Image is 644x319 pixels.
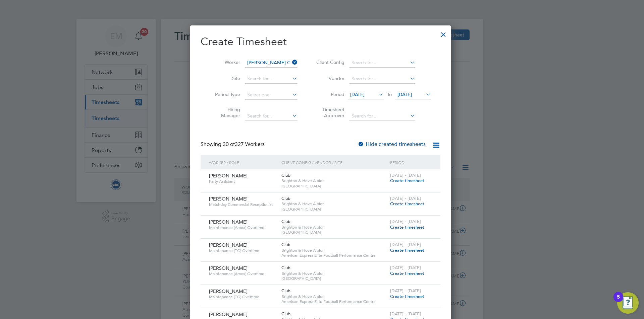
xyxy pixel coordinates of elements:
span: [DATE] [350,91,365,97]
label: Site [210,75,240,81]
span: [PERSON_NAME] [209,288,248,294]
span: 30 of [223,141,235,148]
span: [GEOGRAPHIC_DATA] [281,230,387,235]
span: [DATE] - [DATE] [390,172,421,178]
span: Maintenance (TG) Overtime [209,294,276,300]
span: Club [281,242,290,247]
span: Create timesheet [390,224,424,230]
span: [GEOGRAPHIC_DATA] [281,183,387,189]
span: [DATE] - [DATE] [390,265,421,270]
span: [PERSON_NAME] [209,219,248,225]
label: Period Type [210,91,240,97]
span: [GEOGRAPHIC_DATA] [281,207,387,212]
span: Party Assistant [209,179,276,184]
input: Search for... [349,111,415,121]
span: Club [281,265,290,270]
span: Brighton & Hove Albion [281,248,387,253]
div: 5 [617,297,620,306]
span: Brighton & Hove Albion [281,225,387,230]
span: Brighton & Hove Albion [281,201,387,207]
label: Period [314,91,344,97]
div: Worker / Role [207,155,280,170]
span: [PERSON_NAME] [209,196,248,202]
input: Search for... [349,58,415,68]
span: [DATE] [397,91,412,97]
span: Maintenance (TG) Overtime [209,248,276,253]
span: [DATE] - [DATE] [390,219,421,224]
span: Brighton & Hove Albion [281,178,387,183]
label: Client Config [314,59,344,65]
div: Period [388,155,434,170]
span: [DATE] - [DATE] [390,195,421,201]
span: Maintenance (Amex) Overtime [209,225,276,230]
label: Timesheet Approver [314,106,344,118]
span: Club [281,172,290,178]
span: Create timesheet [390,270,424,276]
button: Open Resource Center, 5 new notifications [617,292,639,314]
span: Club [281,219,290,224]
span: [PERSON_NAME] [209,173,248,179]
div: Showing [201,141,266,148]
span: [DATE] - [DATE] [390,242,421,247]
div: Client Config / Vendor / Site [280,155,388,170]
span: [GEOGRAPHIC_DATA] [281,276,387,281]
span: Brighton & Hove Albion [281,294,387,299]
label: Vendor [314,75,344,81]
span: Club [281,195,290,201]
span: Club [281,288,290,294]
span: Club [281,311,290,317]
span: Maintenance (Amex) Overtime [209,271,276,276]
span: Brighton & Hove Albion [281,271,387,276]
span: Create timesheet [390,178,424,183]
input: Search for... [349,74,415,84]
span: Create timesheet [390,294,424,299]
span: American Express Elite Football Performance Centre [281,253,387,258]
input: Select one [245,90,298,100]
span: Create timesheet [390,247,424,253]
span: 327 Workers [223,141,265,148]
span: Create timesheet [390,201,424,207]
span: [PERSON_NAME] [209,311,248,317]
span: American Express Elite Football Performance Centre [281,299,387,304]
span: [PERSON_NAME] [209,265,248,271]
label: Hiring Manager [210,106,240,118]
input: Search for... [245,74,298,84]
label: Worker [210,59,240,65]
span: [DATE] - [DATE] [390,311,421,317]
input: Search for... [245,111,298,121]
span: [DATE] - [DATE] [390,288,421,294]
input: Search for... [245,58,298,68]
span: Matchday Commercial Receptionist [209,202,276,207]
label: Hide created timesheets [358,141,426,148]
h2: Create Timesheet [201,35,440,49]
span: To [385,90,394,99]
span: [PERSON_NAME] [209,242,248,248]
